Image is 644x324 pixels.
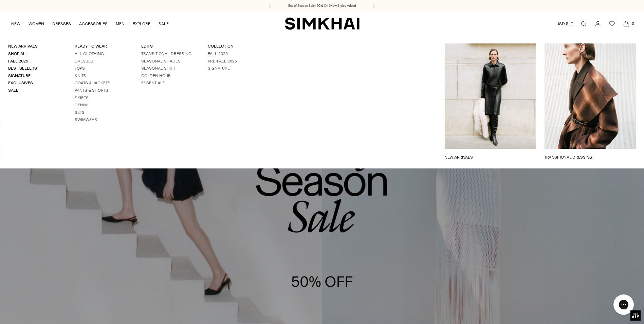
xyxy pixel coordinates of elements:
[133,16,150,31] a: EXPLORE
[620,17,633,31] a: Open cart modal
[11,16,20,31] a: NEW
[591,17,605,31] a: Go to the account page
[610,292,637,317] iframe: Gorgias live chat messenger
[285,17,360,30] a: SIMKHAI
[577,17,590,31] a: Open search modal
[605,17,619,31] a: Wishlist
[29,16,44,31] a: WOMEN
[79,16,108,31] a: ACCESSORIES
[630,20,636,26] span: 0
[52,16,71,31] a: DRESSES
[159,16,169,31] a: SALE
[288,3,356,8] a: End of Season Sale | 50% Off | New Styles Added
[116,16,125,31] a: MEN
[556,16,574,31] button: USD $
